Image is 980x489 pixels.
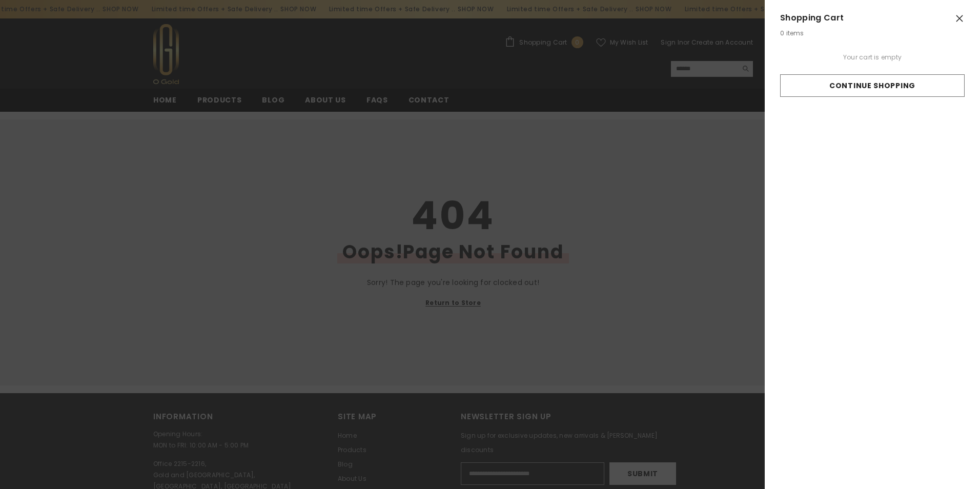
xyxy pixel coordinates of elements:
span: Your cart is empty [843,53,902,62]
span: Shopping Cart [780,12,965,24]
span: items [786,29,804,37]
a: Continue Shopping [780,74,965,97]
button: Close [949,8,970,29]
span: 0 [780,29,784,37]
